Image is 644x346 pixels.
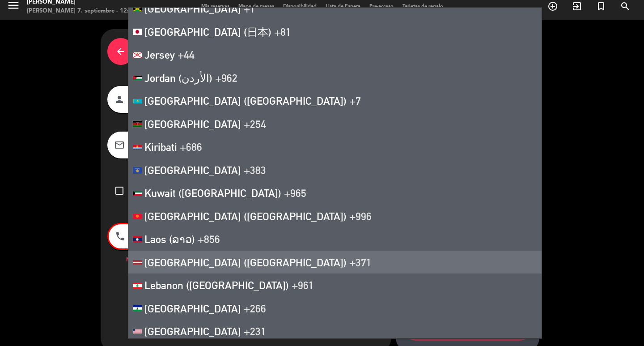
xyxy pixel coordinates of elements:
[144,48,175,61] span: Jersey
[27,7,136,16] div: [PERSON_NAME] 7. septiembre - 12:06
[144,164,241,176] span: [GEOGRAPHIC_DATA]
[114,185,125,196] i: check_box_outline_blank
[398,4,448,9] span: Tarjetas de regalo
[144,118,241,130] span: [GEOGRAPHIC_DATA]
[215,72,237,84] span: +962
[572,1,582,12] i: exit_to_app
[349,94,361,107] span: +7
[115,231,126,242] i: phone
[144,72,212,84] span: Jordan (‫الأردن‬‎)
[144,187,281,199] span: Kuwait (‫[GEOGRAPHIC_DATA]‬‎)
[114,140,125,150] i: mail_outline
[144,302,241,315] span: [GEOGRAPHIC_DATA]
[114,94,125,105] i: person
[144,279,289,291] span: Lebanon (‫[GEOGRAPHIC_DATA]‬‎)
[144,26,271,38] span: [GEOGRAPHIC_DATA] (日本)
[547,1,558,12] i: add_circle_outline
[144,256,347,269] span: [GEOGRAPHIC_DATA] ([GEOGRAPHIC_DATA])
[197,4,234,9] span: Mis reservas
[620,1,631,12] i: search
[365,4,398,9] span: Pre-acceso
[144,94,347,107] span: [GEOGRAPHIC_DATA] ([GEOGRAPHIC_DATA])
[144,325,241,337] span: [GEOGRAPHIC_DATA]
[180,141,202,153] span: +686
[349,256,372,269] span: +371
[321,4,365,9] span: Lista de Espera
[144,210,347,222] span: [GEOGRAPHIC_DATA] ([GEOGRAPHIC_DATA])
[144,141,177,153] span: Kiribati
[244,302,266,315] span: +266
[596,1,606,12] i: turned_in_not
[244,164,266,176] span: +383
[107,256,385,265] div: Número de teléfono inválido
[349,210,372,222] span: +996
[274,26,291,38] span: +81
[284,187,306,199] span: +965
[244,325,266,337] span: +231
[198,233,220,245] span: +856
[115,46,126,57] i: arrow_back
[178,48,195,61] span: +44
[244,118,266,130] span: +254
[107,36,385,67] div: Datos del cliente
[234,4,279,9] span: Mapa de mesas
[292,279,314,291] span: +961
[144,233,195,245] span: Laos (ລາວ)
[279,4,321,9] span: Disponibilidad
